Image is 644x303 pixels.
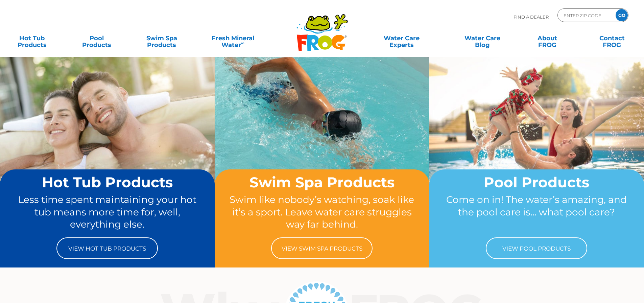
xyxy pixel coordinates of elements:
[271,237,373,259] a: View Swim Spa Products
[56,237,158,259] a: View Hot Tub Products
[442,193,631,231] p: Come on in! The water’s amazing, and the pool care is… what pool care?
[228,193,416,231] p: Swim like nobody’s watching, soak like it’s a sport. Leave water care struggles way far behind.
[457,31,507,45] a: Water CareBlog
[486,237,587,259] a: View Pool Products
[7,31,57,45] a: Hot TubProducts
[563,10,609,20] input: Zip Code Form
[137,31,187,45] a: Swim SpaProducts
[228,174,416,190] h2: Swim Spa Products
[514,8,549,25] p: Find A Dealer
[616,9,628,21] input: GO
[72,31,122,45] a: PoolProducts
[587,31,637,45] a: ContactFROG
[13,193,202,231] p: Less time spent maintaining your hot tub means more time for, well, everything else.
[522,31,572,45] a: AboutFROG
[201,31,264,45] a: Fresh MineralWater∞
[442,174,631,190] h2: Pool Products
[241,40,244,46] sup: ∞
[13,174,202,190] h2: Hot Tub Products
[361,31,443,45] a: Water CareExperts
[215,56,429,217] img: home-banner-swim-spa-short
[429,56,644,217] img: home-banner-pool-short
